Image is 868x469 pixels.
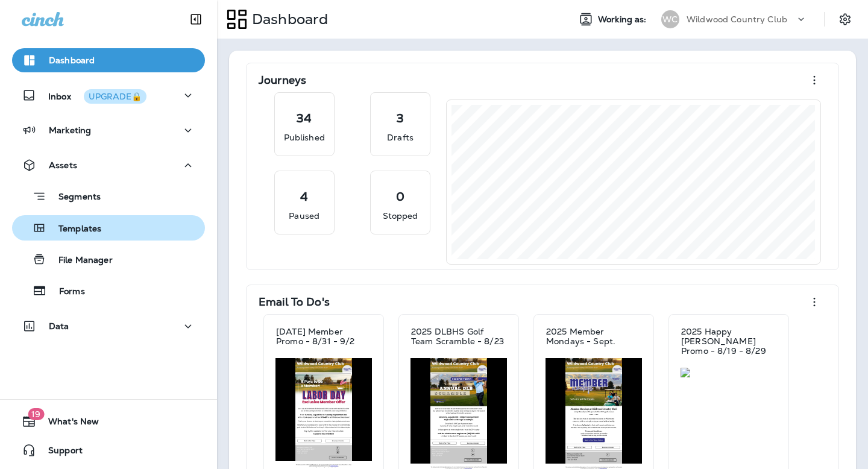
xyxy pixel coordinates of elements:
p: 2025 Member Mondays - Sept. [546,327,641,346]
img: 8ccf614d-44bf-4ae1-8173-7c91e3538b9f.jpg [681,368,777,377]
p: Drafts [387,131,414,143]
p: Assets [49,160,77,170]
div: WC [661,10,679,28]
span: 19 [28,408,44,420]
p: 0 [396,190,404,203]
p: 3 [397,112,404,124]
button: Segments [12,183,205,209]
button: Assets [12,153,205,177]
p: 4 [300,190,308,203]
p: Email To Do's [259,296,330,308]
p: Paused [289,210,319,222]
img: 11bded10-8c73-4c36-ae5c-ad593974a9ec.jpg [275,358,372,468]
button: Settings [834,8,856,30]
p: 34 [297,112,312,124]
p: Wildwood Country Club [687,14,787,24]
p: 2025 Happy [PERSON_NAME] Promo - 8/19 - 8/29 [681,327,776,356]
button: Support [12,438,205,462]
p: File Manager [46,255,113,266]
p: Dashboard [49,55,95,65]
p: Inbox [48,89,146,102]
button: UPGRADE🔒 [84,89,146,104]
p: [DATE] Member Promo - 8/31 - 9/2 [276,327,371,346]
button: InboxUPGRADE🔒 [12,83,205,107]
p: Marketing [49,125,91,135]
span: Support [36,445,83,460]
p: Stopped [383,210,418,222]
p: Segments [46,192,101,204]
p: Templates [46,224,101,235]
button: Dashboard [12,48,205,72]
p: Data [49,321,69,331]
p: Dashboard [247,10,328,28]
p: Forms [47,286,85,298]
p: Journeys [259,74,306,86]
p: 2025 DLBHS Golf Team Scramble - 8/23 [411,327,506,346]
button: Forms [12,278,205,303]
button: 19What's New [12,409,205,433]
button: File Manager [12,247,205,272]
span: Working as: [598,14,649,25]
span: What's New [36,417,99,431]
p: Published [284,131,325,143]
div: UPGRADE🔒 [89,92,142,101]
button: Templates [12,215,205,241]
button: Marketing [12,118,205,142]
button: Data [12,314,205,338]
button: Collapse Sidebar [179,7,213,31]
